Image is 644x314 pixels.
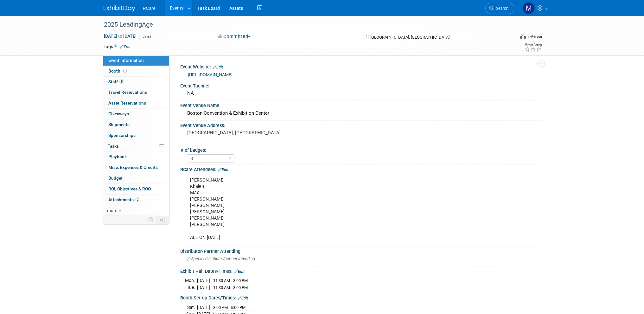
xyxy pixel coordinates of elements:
a: Booth [103,66,169,76]
a: Edit [234,269,245,274]
div: Event Tagline: [180,81,541,89]
span: Booth [108,68,128,74]
pre: [GEOGRAPHIC_DATA], [GEOGRAPHIC_DATA] [187,130,323,136]
td: [DATE] [197,284,210,291]
div: Distributor/Partner Attending: [180,247,541,254]
td: [DATE] [197,277,210,284]
div: RCare Attendees: [180,165,541,173]
td: Sat. [185,304,197,311]
a: Edit [213,65,223,69]
td: [DATE] [197,304,210,311]
span: 8 [119,79,124,84]
a: [URL][DOMAIN_NAME] [188,72,233,77]
a: ROI, Objectives & ROO [103,184,169,194]
div: Boston Convention & Exhibition Center [185,108,536,118]
span: Shipments [108,122,130,127]
span: (4 days) [138,35,151,39]
a: more [103,205,169,216]
span: Specify distributor/partner attending [187,256,255,261]
a: Giveaways [103,109,169,119]
td: Personalize Event Tab Strip [145,216,156,224]
span: 11:30 AM - 3:00 PM [213,278,248,283]
span: [DATE] [DATE] [104,33,137,39]
button: Committed [215,33,253,40]
td: Tags [104,43,131,50]
div: Booth Set-up Dates/Times: [180,293,541,301]
span: Budget [108,176,123,181]
span: more [107,208,117,213]
span: Playbook [108,154,127,159]
span: Travel Reservations [108,90,147,95]
a: Staff8 [103,77,169,87]
div: Event Format [477,33,542,42]
a: Sponsorships [103,130,169,141]
div: Event Venue Name: [180,101,541,109]
a: Edit [238,296,248,300]
img: Mike Andolina [523,2,535,14]
a: Attachments2 [103,195,169,205]
span: Tasks [108,144,119,149]
a: Asset Reservations [103,98,169,108]
td: Mon. [185,277,197,284]
span: Event Information [108,58,144,63]
a: Budget [103,173,169,183]
span: Attachments [108,197,140,202]
span: Sponsorships [108,133,136,138]
a: Shipments [103,119,169,130]
span: Staff [108,79,124,84]
span: 11:30 AM - 3:00 PM [213,285,248,290]
span: to [117,34,123,39]
div: [PERSON_NAME] Khalen Max [PERSON_NAME] [PERSON_NAME] [PERSON_NAME] [PERSON_NAME] [PERSON_NAME] AL... [186,174,471,244]
span: Booth not reserved yet [122,68,128,73]
a: Tasks [103,141,169,151]
span: Asset Reservations [108,100,146,106]
div: Event Venue Address: [180,121,541,129]
span: Search [494,6,508,11]
div: Event Website: [180,62,541,70]
span: RCare [143,6,156,11]
div: # of badges: [181,145,538,153]
span: 8:00 AM - 5:00 PM [213,305,245,310]
a: Travel Reservations [103,87,169,98]
span: Giveaways [108,111,129,116]
a: Search [485,3,514,14]
div: Event Rating [525,43,542,47]
span: 2 [135,197,140,202]
a: Edit [120,45,131,49]
div: In-Person [527,34,542,39]
a: Edit [218,168,228,172]
a: Event Information [103,55,169,66]
div: NA [185,88,536,98]
td: Tue. [185,284,197,291]
a: Misc. Expenses & Credits [103,162,169,173]
span: Misc. Expenses & Credits [108,165,158,170]
div: 2025 LeadingAge [102,19,505,30]
td: Toggle Event Tabs [156,216,169,224]
a: Playbook [103,151,169,162]
img: ExhibitDay [104,5,135,12]
div: Exhibit Hall Dates/Times: [180,266,541,275]
img: Format-Inperson.png [520,34,526,39]
span: [GEOGRAPHIC_DATA], [GEOGRAPHIC_DATA] [370,35,450,40]
span: ROI, Objectives & ROO [108,186,151,191]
